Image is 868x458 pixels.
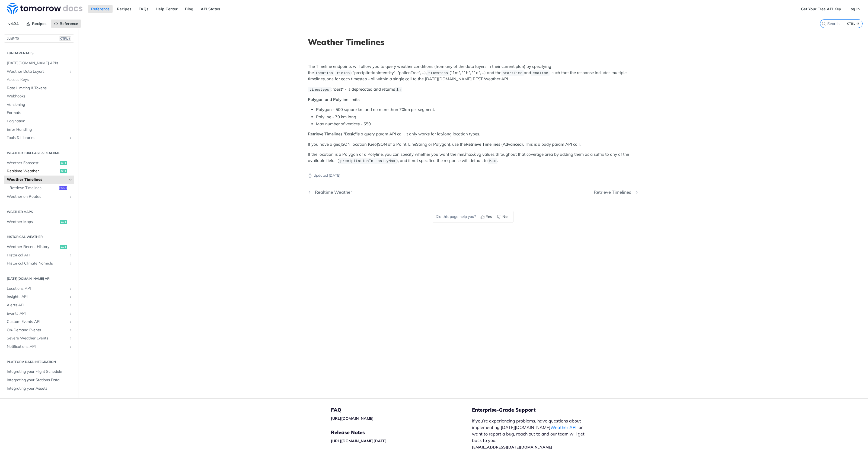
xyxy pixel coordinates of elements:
button: Show subpages for Tools & Libraries [68,136,73,140]
span: Alerts API [7,303,67,308]
a: Webhooks [4,92,74,100]
button: Show subpages for Custom Events API [68,320,73,324]
h2: Weather Forecast & realtime [4,151,74,155]
p: If the location is a Polygon or a Polyline, you can specify whether you want the min/max/avg valu... [308,151,638,164]
span: Weather Maps [7,219,59,225]
a: On-Demand EventsShow subpages for On-Demand Events [4,326,74,334]
span: Rate Limiting & Tokens [7,85,73,91]
button: Show subpages for Locations API [68,287,73,291]
a: Weather Recent Historyget [4,243,74,251]
div: Retrieve Timelines [594,190,634,195]
a: Tools & LibrariesShow subpages for Tools & Libraries [4,134,74,142]
h2: Weather Maps [4,209,74,214]
a: Blog [182,5,196,13]
a: Weather Data LayersShow subpages for Weather Data Layers [4,68,74,76]
span: On-Demand Events [7,327,67,333]
button: Show subpages for Historical Climate Normals [68,261,73,266]
a: Weather Forecastget [4,159,74,167]
span: timesteps [428,71,448,75]
a: Versioning [4,101,74,109]
button: Show subpages for Events API [68,311,73,316]
span: Events API [7,311,67,316]
a: Next Page: Retrieve Timelines [594,190,638,195]
p: is a query param API call. It only works for lat/long location types. [308,131,638,137]
span: Webhooks [7,94,73,99]
a: Formats [4,109,74,117]
span: post [59,186,67,190]
span: Error Handling [7,127,73,132]
span: Locations API [7,286,67,291]
h5: FAQ [331,407,472,413]
a: Notifications APIShow subpages for Notifications API [4,343,74,351]
button: Show subpages for Alerts API [68,303,73,307]
a: Pagination [4,117,74,125]
a: Events APIShow subpages for Events API [4,310,74,318]
h5: Enterprise-Grade Support [472,407,599,413]
a: Weather API [550,425,576,430]
button: Show subpages for Historical API [68,253,73,257]
span: get [60,169,67,173]
span: Custom Events API [7,319,67,325]
span: Access Keys [7,77,73,82]
li: Max number of vertices - 550. [316,121,638,127]
span: Integrating your Assets [7,386,73,391]
div: Realtime Weather [312,190,352,195]
span: Notifications API [7,344,67,349]
span: v4.0.1 [5,20,22,28]
strong: Polygon and Polyline limits: [308,97,360,102]
span: [DATE][DOMAIN_NAME] APIs [7,61,73,66]
a: Historical APIShow subpages for Historical API [4,251,74,259]
span: Realtime Weather [7,168,59,174]
span: Historical API [7,253,67,258]
a: Weather on RoutesShow subpages for Weather on Routes [4,193,74,201]
a: Integrating your Flight Schedule [4,368,74,376]
span: timesteps [309,88,329,92]
a: [EMAIL_ADDRESS][DATE][DOMAIN_NAME] [472,445,552,450]
a: Recipes [114,5,134,13]
p: If you have a geoJSON location (GeoJSON of a Point, LineString or Polygon), use the ). This is a ... [308,141,638,148]
a: Weather Mapsget [4,218,74,226]
h2: Platform DATA integration [4,360,74,364]
span: Weather Recent History [7,244,59,250]
span: Reference [60,21,78,26]
a: Help Center [153,5,181,13]
p: Updated [DATE] [308,173,638,178]
span: startTime [503,71,522,75]
kbd: CTRL-K [846,21,861,26]
span: Formats [7,110,73,116]
button: Hide subpages for Weather Timelines [68,177,73,182]
a: Alerts APIShow subpages for Alerts API [4,301,74,309]
p: If you’re experiencing problems, have questions about implementing [DATE][DOMAIN_NAME] , or want ... [472,418,590,450]
h5: Release Notes [331,429,472,436]
h2: Fundamentals [4,51,74,56]
span: endTime [533,71,548,75]
span: location [315,71,333,75]
a: Severe Weather EventsShow subpages for Severe Weather Events [4,334,74,342]
a: Recipes [23,20,49,28]
svg: Search [822,21,826,26]
em: best [334,87,342,92]
span: Versioning [7,102,73,107]
span: Integrating your Stations Data [7,377,73,383]
button: Show subpages for Weather Data Layers [68,69,73,74]
span: get [60,161,67,165]
span: Weather Timelines [7,177,67,182]
a: Insights APIShow subpages for Insights API [4,293,74,301]
strong: Retrieve Timelines (Advanced [466,142,522,147]
span: Severe Weather Events [7,336,67,341]
span: 1h [396,88,401,92]
span: Tools & Libraries [7,135,67,141]
span: Weather Data Layers [7,69,67,74]
a: Access Keys [4,76,74,84]
button: No [495,213,510,221]
span: CTRL-/ [59,36,71,41]
button: Show subpages for Severe Weather Events [68,336,73,341]
span: Historical Climate Normals [7,261,67,266]
h1: Weather Timelines [308,37,638,47]
span: Integrating your Flight Schedule [7,369,73,374]
a: Realtime Weatherget [4,167,74,175]
a: Error Handling [4,126,74,134]
h2: Historical Weather [4,234,74,239]
a: [DATE][DOMAIN_NAME] APIs [4,59,74,67]
a: Retrieve Timelinespost [7,184,74,192]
